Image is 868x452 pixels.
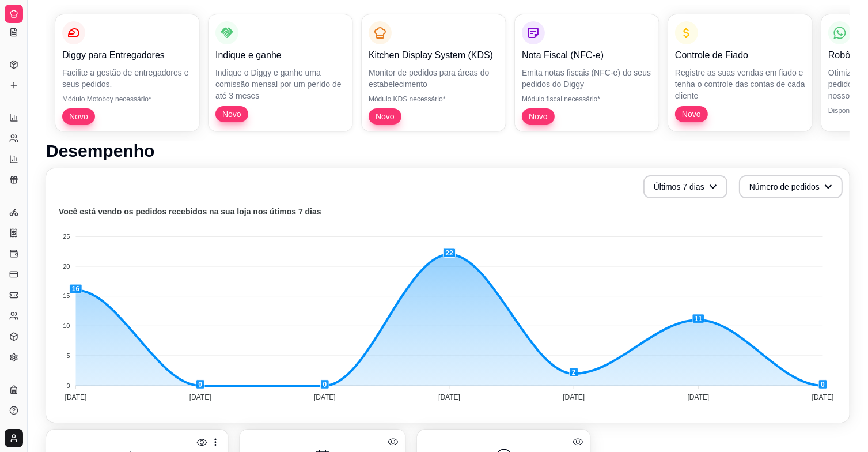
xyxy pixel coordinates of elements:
p: Módulo Motoboy necessário* [62,95,192,104]
tspan: 15 [63,292,70,299]
p: Módulo KDS necessário* [369,95,499,104]
span: Novo [65,111,93,122]
p: Indique o Diggy e ganhe uma comissão mensal por um perído de até 3 meses [215,67,346,101]
p: Controle de Fiado [675,48,805,62]
button: Kitchen Display System (KDS)Monitor de pedidos para áreas do estabelecimentoMódulo KDS necessário... [362,14,506,131]
p: Kitchen Display System (KDS) [369,48,499,62]
p: Indique e ganhe [215,48,346,62]
button: Diggy para EntregadoresFacilite a gestão de entregadores e seus pedidos.Módulo Motoboy necessário... [55,14,199,131]
p: Facilite a gestão de entregadores e seus pedidos. [62,67,192,90]
span: Novo [524,111,552,122]
span: Novo [371,111,399,122]
tspan: [DATE] [314,393,336,401]
tspan: [DATE] [563,393,585,401]
tspan: [DATE] [438,393,460,401]
tspan: [DATE] [812,393,834,401]
p: Monitor de pedidos para áreas do estabelecimento [369,67,499,90]
span: Novo [677,108,706,120]
tspan: 25 [63,233,70,240]
tspan: [DATE] [189,393,211,401]
button: Controle de FiadoRegistre as suas vendas em fiado e tenha o controle das contas de cada clienteNovo [668,14,812,131]
p: Nota Fiscal (NFC-e) [522,48,652,62]
button: Nota Fiscal (NFC-e)Emita notas fiscais (NFC-e) do seus pedidos do DiggyMódulo fiscal necessário*Novo [515,14,659,131]
tspan: [DATE] [688,393,710,401]
p: Registre as suas vendas em fiado e tenha o controle das contas de cada cliente [675,67,805,101]
h1: Desempenho [46,141,850,161]
button: Número de pedidos [739,175,843,198]
tspan: 0 [66,382,70,389]
button: Últimos 7 dias [643,175,727,198]
tspan: 20 [63,263,70,270]
p: Diggy para Entregadores [62,48,192,62]
button: Indique e ganheIndique o Diggy e ganhe uma comissão mensal por um perído de até 3 mesesNovo [209,14,352,131]
text: Você está vendo os pedidos recebidos na sua loja nos útimos 7 dias [59,208,321,217]
p: Emita notas fiscais (NFC-e) do seus pedidos do Diggy [522,67,652,90]
tspan: 10 [63,322,70,329]
span: Novo [218,108,246,120]
p: Módulo fiscal necessário* [522,95,652,104]
tspan: [DATE] [65,393,87,401]
tspan: 5 [66,352,70,359]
